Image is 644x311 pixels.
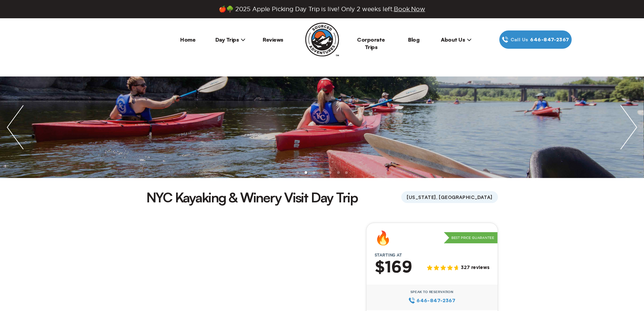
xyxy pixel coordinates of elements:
h1: NYC Kayaking & Winery Visit Day Trip [146,188,358,206]
a: Home [180,36,195,43]
h2: $169 [375,259,412,276]
span: Call Us [508,36,530,43]
li: slide item 6 [337,171,340,174]
a: Reviews [263,36,283,43]
span: 327 reviews [461,265,489,271]
li: slide item 5 [329,171,332,174]
span: 646‍-847‍-2367 [416,297,455,304]
li: slide item 2 [305,171,307,174]
span: 🍎🌳 2025 Apple Picking Day Trip is live! Only 2 weeks left. [219,5,425,13]
li: slide item 7 [345,171,348,174]
span: Starting at [366,253,410,258]
div: 🔥 [375,231,391,245]
li: slide item 1 [296,171,299,174]
img: next slide / item [614,76,644,178]
a: Blog [408,36,419,43]
a: Corporate Trips [357,36,385,50]
span: Day Trips [215,36,246,43]
li: slide item 3 [313,171,315,174]
span: [US_STATE], [GEOGRAPHIC_DATA] [401,191,498,203]
span: About Us [441,36,472,43]
p: Best Price Guarantee [444,232,498,244]
span: Book Now [394,6,425,12]
img: Sourced Adventures company logo [305,23,339,57]
span: 646‍-847‍-2367 [530,36,569,43]
a: 646‍-847‍-2367 [408,297,455,304]
a: Call Us646‍-847‍-2367 [499,30,572,49]
span: Speak to Reservation [410,290,453,294]
li: slide item 4 [321,171,324,174]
